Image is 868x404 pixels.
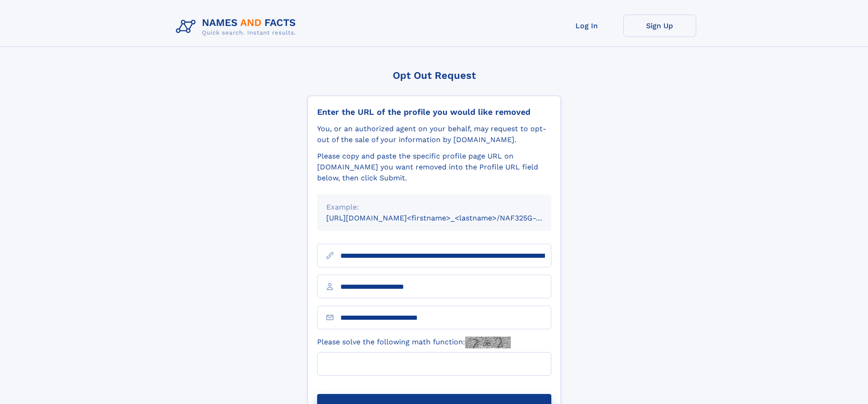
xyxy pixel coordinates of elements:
div: Please copy and paste the specific profile page URL on [DOMAIN_NAME] you want removed into the Pr... [317,151,551,184]
small: [URL][DOMAIN_NAME]<firstname>_<lastname>/NAF325G-xxxxxxxx [326,214,569,222]
a: Sign Up [623,15,696,37]
div: Example: [326,202,542,213]
img: Logo Names and Facts [172,15,303,39]
div: Opt Out Request [308,70,561,81]
label: Please solve the following math function: [317,337,511,348]
div: You, or an authorized agent on your behalf, may request to opt-out of the sale of your informatio... [317,123,551,145]
div: Enter the URL of the profile you would like removed [317,107,551,117]
a: Log In [550,15,623,37]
